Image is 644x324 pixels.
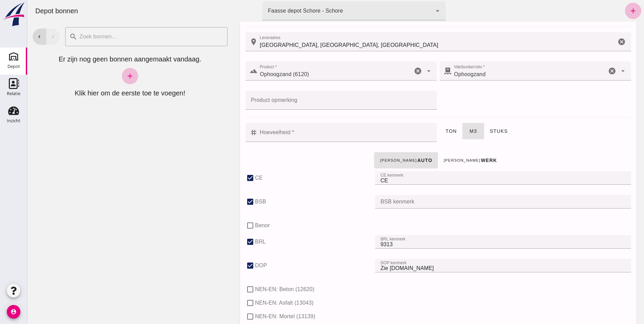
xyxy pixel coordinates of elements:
div: Faasse depot Schore - Schore [241,7,316,15]
i: pallet [417,67,425,75]
strong: werk [453,158,470,163]
div: Depot [7,64,20,69]
div: Er zijn nog geen bonnen aangemaakt vandaag. Klik hier om de eerste toe te voegen! [5,54,200,98]
input: Zoek bonnen... [50,27,196,46]
button: m3 [435,123,457,139]
span: Ophoogzand [427,70,458,78]
label: NEN-EN: Beton (12620) [228,283,287,296]
i: account_circle [7,305,20,319]
label: NEN-EN: Mortel (13139) [228,310,288,323]
i: Wis Leveradres [590,38,599,46]
label: BRL [228,235,239,249]
i: chevron_left [9,34,15,40]
img: logo-small.a267ee39.svg [1,2,26,27]
i: search [42,33,50,41]
div: Depot bonnen [3,6,56,16]
i: terrain [222,67,231,75]
label: DOP [228,259,240,272]
strong: auto [390,158,405,163]
div: Inzicht [7,119,20,123]
button: stuks [457,123,486,139]
i: tag [222,128,231,137]
i: add [99,72,107,80]
i: place [222,38,231,46]
small: [PERSON_NAME] [352,158,390,162]
label: CE [228,171,236,185]
i: Wis Product * [387,67,395,75]
small: [PERSON_NAME] [416,158,454,162]
button: [PERSON_NAME]auto [347,152,410,168]
span: m3 [442,128,450,134]
span: ton [418,128,429,134]
i: add [602,7,610,15]
button: [PERSON_NAME]werk [411,152,476,168]
i: arrow_drop_down [406,7,415,15]
button: ton [412,123,435,139]
label: Benor [228,219,242,232]
i: arrow_drop_down [592,67,600,75]
i: Wis Vak/bunker/silo * [581,67,589,75]
label: NEN-EN: Asfalt (13043) [228,296,286,310]
div: Relatie [7,91,20,96]
span: stuks [462,128,481,134]
i: Open [398,67,406,75]
label: BSB [228,195,239,209]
